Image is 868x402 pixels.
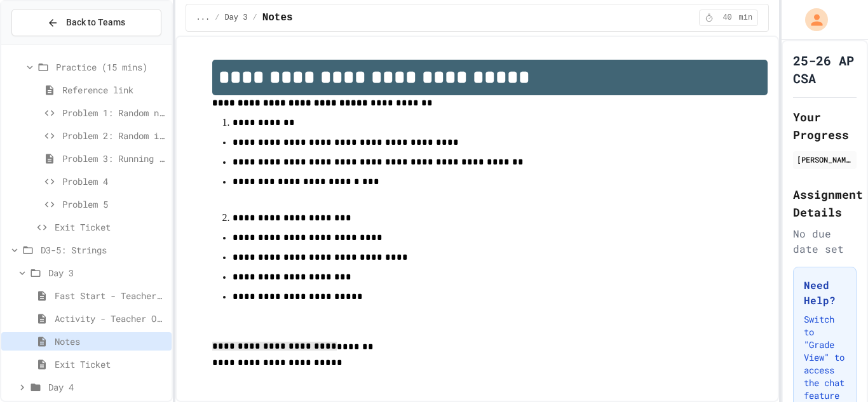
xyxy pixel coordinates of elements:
[224,13,247,23] span: Day 3
[55,289,166,302] span: Fast Start - Teacher Only
[41,243,166,257] span: D3-5: Strings
[793,51,857,87] h1: 25-26 AP CSA
[797,154,853,165] div: [PERSON_NAME]
[262,10,293,25] span: Notes
[196,13,210,23] span: ...
[215,13,219,23] span: /
[804,278,846,308] h3: Need Help?
[11,9,161,36] button: Back to Teams
[739,13,753,23] span: min
[66,16,125,29] span: Back to Teams
[55,220,166,234] span: Exit Ticket
[55,335,166,348] span: Notes
[55,312,166,325] span: Activity - Teacher Only
[717,13,738,23] span: 40
[62,152,166,165] span: Problem 3: Running programs
[48,380,166,394] span: Day 4
[48,266,166,279] span: Day 3
[62,175,166,188] span: Problem 4
[793,108,857,144] h2: Your Progress
[62,83,166,97] span: Reference link
[62,106,166,119] span: Problem 1: Random number between 1-100
[62,129,166,142] span: Problem 2: Random integer between 25-75
[792,5,831,34] div: My Account
[793,185,857,221] h2: Assignment Details
[55,358,166,371] span: Exit Ticket
[62,198,166,211] span: Problem 5
[56,60,166,74] span: Practice (15 mins)
[793,226,857,257] div: No due date set
[252,13,257,23] span: /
